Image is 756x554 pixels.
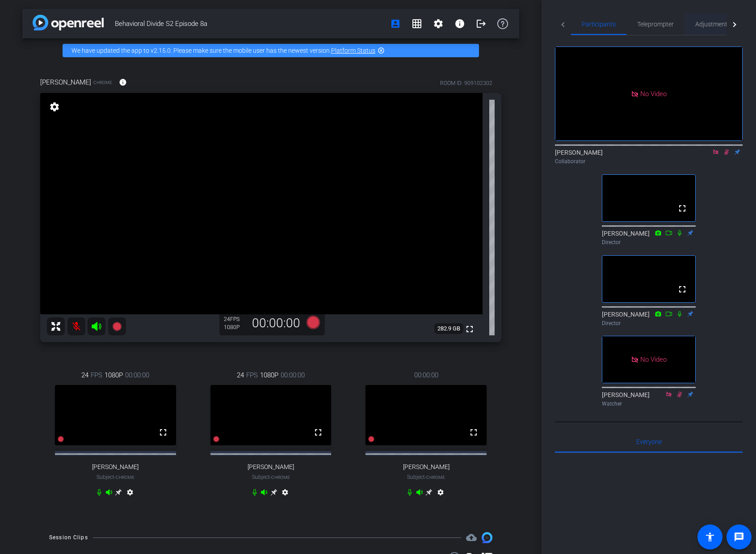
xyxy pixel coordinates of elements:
[425,474,426,480] span: -
[237,370,244,380] span: 24
[252,473,290,481] span: Subject
[224,316,246,323] div: 24
[119,78,127,86] mat-icon: info
[602,390,696,408] div: [PERSON_NAME]
[115,15,385,33] span: Behavioral Divide S2 Episode 8a
[403,463,449,471] span: [PERSON_NAME]
[426,475,445,480] span: Chrome
[33,15,104,30] img: app-logo
[97,473,134,481] span: Subject
[695,21,731,27] span: Adjustments
[602,400,696,408] div: Watcher
[271,475,290,480] span: Chrome
[640,355,667,364] span: No Video
[602,238,696,246] div: Director
[435,489,446,499] mat-icon: settings
[63,44,479,57] div: We have updated the app to v2.15.0. Please make sure the mobile user has the newest version.
[81,370,88,380] span: 24
[246,316,306,331] div: 00:00:00
[248,463,294,471] span: [PERSON_NAME]
[281,370,305,380] span: 00:00:00
[677,284,688,295] mat-icon: fullscreen
[125,370,149,380] span: 00:00:00
[555,148,743,165] div: [PERSON_NAME]
[114,474,116,480] span: -
[734,532,744,542] mat-icon: message
[440,79,492,87] div: ROOM ID: 909102302
[466,532,477,543] span: Destinations for your clips
[230,316,239,322] span: FPS
[40,77,91,87] span: [PERSON_NAME]
[48,101,61,112] mat-icon: settings
[49,533,88,542] div: Session Clips
[434,323,463,334] span: 282.9 GB
[93,79,112,86] span: Chrome
[116,475,134,480] span: Chrome
[637,21,674,27] span: Teleprompter
[476,18,487,29] mat-icon: logout
[454,18,465,29] mat-icon: info
[407,473,445,481] span: Subject
[640,89,667,97] span: No Video
[468,427,479,438] mat-icon: fullscreen
[331,47,375,54] a: Platform Status
[602,319,696,327] div: Director
[390,18,401,29] mat-icon: account_box
[125,489,135,499] mat-icon: settings
[313,427,323,438] mat-icon: fullscreen
[158,427,168,438] mat-icon: fullscreen
[482,532,492,543] img: Session clips
[602,229,696,246] div: [PERSON_NAME]
[378,47,385,54] mat-icon: highlight_off
[705,532,715,542] mat-icon: accessibility
[246,370,258,380] span: FPS
[260,370,278,380] span: 1080P
[433,18,444,29] mat-icon: settings
[555,157,743,165] div: Collaborator
[582,21,616,27] span: Participants
[91,370,102,380] span: FPS
[280,489,290,499] mat-icon: settings
[412,18,422,29] mat-icon: grid_on
[466,532,477,543] mat-icon: cloud_upload
[270,474,271,480] span: -
[105,370,123,380] span: 1080P
[602,310,696,327] div: [PERSON_NAME]
[464,324,475,334] mat-icon: fullscreen
[636,439,662,445] span: Everyone
[414,370,438,380] span: 00:00:00
[677,203,688,214] mat-icon: fullscreen
[224,324,246,331] div: 1080P
[92,463,139,471] span: [PERSON_NAME]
